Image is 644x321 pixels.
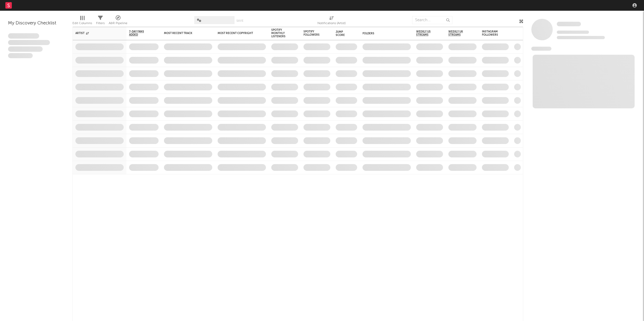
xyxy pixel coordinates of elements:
[557,21,581,27] a: Some Artist
[317,13,346,29] div: Notifications (Artist)
[412,16,452,24] input: Search...
[482,30,501,36] div: Instagram Followers
[218,32,258,35] div: Most Recent Copyright
[8,46,43,52] span: Praesent ac interdum
[236,19,243,22] button: Save
[557,31,589,34] span: Tracking Since: [DATE]
[317,20,346,27] div: Notifications (Artist)
[8,33,39,39] span: Lorem ipsum dolor
[109,13,127,29] div: A&R Pipeline
[557,36,605,39] span: 0 fans last week
[72,20,92,27] div: Edit Columns
[72,13,92,29] div: Edit Columns
[96,20,105,27] div: Filters
[336,30,349,37] div: Jump Score
[557,22,581,26] span: Some Artist
[129,30,151,36] span: 7-Day Fans Added
[531,47,551,51] span: News Feed
[448,30,469,36] span: Weekly UK Streams
[109,20,127,27] div: A&R Pipeline
[164,32,204,35] div: Most Recent Track
[8,40,50,45] span: Integer aliquet in purus et
[8,53,33,58] span: Aliquam viverra
[75,32,116,35] div: Artist
[416,30,435,36] span: Weekly US Streams
[271,28,290,38] div: Spotify Monthly Listeners
[363,32,403,35] div: Folders
[96,13,105,29] div: Filters
[8,20,64,27] div: My Discovery Checklist
[303,30,322,36] div: Spotify Followers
